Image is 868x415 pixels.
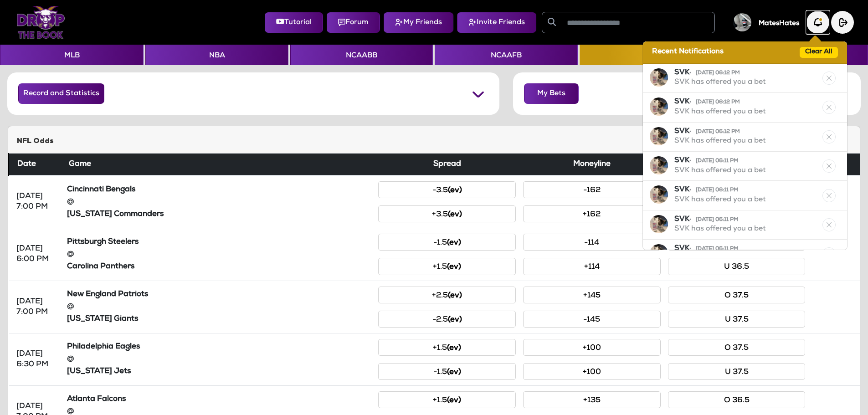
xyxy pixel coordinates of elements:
[378,311,516,328] button: -2.5(ev)
[523,258,661,275] button: +114
[384,12,453,33] button: My Friends
[457,12,536,33] button: Invite Friends
[67,368,131,375] strong: [US_STATE] Jets
[375,154,519,176] th: Spread
[674,108,766,118] p: SVK has offered you a bet
[674,245,739,252] strong: SVK
[806,11,829,34] img: Notification
[16,191,56,212] div: [DATE] 7:00 PM
[378,205,516,222] button: +3.5(ev)
[650,185,668,204] img: Notification
[447,263,461,271] small: (ev)
[523,181,661,198] button: -162
[674,216,739,223] strong: SVK
[800,47,838,58] button: Clear All
[689,159,739,164] span: • [DATE] 06:11 PM
[689,246,739,252] span: • [DATE] 06:11 PM
[448,187,462,195] small: (ev)
[435,45,577,65] button: NCAAFB
[290,45,433,65] button: NCAABB
[668,339,806,356] button: O 37.5
[650,97,668,116] img: Notification
[447,239,461,247] small: (ev)
[16,349,56,370] div: [DATE] 6:30 PM
[650,215,668,233] img: Notification
[668,287,806,303] button: O 37.5
[652,47,724,57] span: Recent Notifications
[689,100,740,105] span: • [DATE] 06:12 PM
[265,12,323,33] button: Tutorial
[67,354,371,364] div: @
[689,217,739,223] span: • [DATE] 06:11 PM
[689,188,739,193] span: • [DATE] 06:11 PM
[17,137,851,146] h5: NFL Odds
[448,211,462,219] small: (ev)
[63,154,375,176] th: Game
[67,291,148,298] strong: New England Patriots
[9,154,63,176] th: Date
[668,258,806,275] button: U 36.5
[674,98,740,106] strong: SVK
[650,68,668,87] img: Notification
[67,186,135,194] strong: Cincinnati Bengals
[580,45,722,65] button: NFL
[378,258,516,275] button: +1.5(ev)
[519,154,664,176] th: Moneyline
[447,344,461,352] small: (ev)
[650,244,668,262] img: Notification
[668,363,806,380] button: U 37.5
[668,311,806,328] button: U 37.5
[16,244,56,265] div: [DATE] 6:00 PM
[668,391,806,408] button: O 36.5
[674,137,766,147] p: SVK has offered you a bet
[16,297,56,318] div: [DATE] 7:00 PM
[650,156,668,174] img: Notification
[674,186,739,194] strong: SVK
[67,302,371,312] div: @
[67,315,138,323] strong: [US_STATE] Giants
[523,205,661,222] button: +162
[523,311,661,328] button: -145
[67,238,139,246] strong: Pittsburgh Steelers
[689,129,740,135] span: • [DATE] 06:12 PM
[447,369,461,376] small: (ev)
[378,234,516,251] button: -1.5(ev)
[674,195,766,205] p: SVK has offered you a bet
[67,249,371,260] div: @
[378,339,516,356] button: +1.5(ev)
[67,395,126,403] strong: Atlanta Falcons
[674,166,766,176] p: SVK has offered you a bet
[378,181,516,198] button: -3.5(ev)
[523,234,661,251] button: -114
[327,12,380,33] button: Forum
[16,6,65,39] img: Logo
[447,397,461,405] small: (ev)
[67,263,134,271] strong: Carolina Panthers
[674,225,766,235] p: SVK has offered you a bet
[674,157,739,164] strong: SVK
[523,287,661,303] button: +145
[145,45,288,65] button: NBA
[674,69,740,77] strong: SVK
[650,127,668,145] img: Notification
[523,363,661,380] button: +100
[67,197,371,207] div: @
[523,339,661,356] button: +100
[674,128,740,135] strong: SVK
[378,363,516,380] button: -1.5(ev)
[524,83,579,104] button: My Bets
[448,292,462,300] small: (ev)
[67,210,164,218] strong: [US_STATE] Commanders
[448,316,462,324] small: (ev)
[67,343,140,351] strong: Philadelphia Eagles
[18,83,104,104] button: Record and Statistics
[523,391,661,408] button: +135
[378,391,516,408] button: +1.5(ev)
[674,78,766,88] p: SVK has offered you a bet
[378,287,516,303] button: +2.5(ev)
[689,71,740,76] span: • [DATE] 06:12 PM
[759,20,799,28] h5: MatesHates
[733,13,751,31] img: User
